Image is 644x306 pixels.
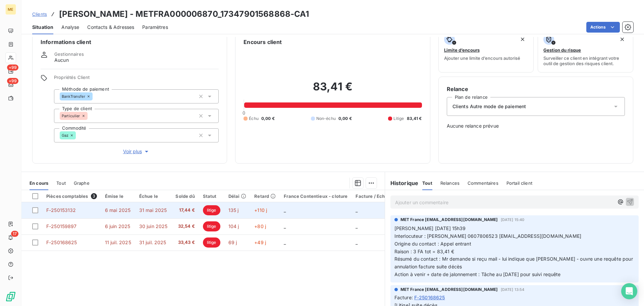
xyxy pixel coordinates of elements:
[203,205,220,215] span: litige
[62,94,85,98] span: BankTransfer
[284,193,347,199] div: France Contentieux - cloture
[7,64,18,71] span: +99
[444,55,520,61] span: Ajouter une limite d’encours autorisé
[74,180,90,186] span: Graphe
[105,239,131,245] span: 11 juil. 2025
[139,193,168,199] div: Échue le
[56,180,66,186] span: Tout
[254,193,276,199] div: Retard
[394,249,454,254] span: Raison : 3 FA tot = 83,41 €
[139,207,167,213] span: 31 mai 2025
[62,114,80,118] span: Particulier
[54,148,219,155] button: Voir plus
[440,180,460,186] span: Relances
[88,113,93,119] input: Ajouter une valeur
[105,223,130,229] span: 6 juin 2025
[54,57,69,63] span: Aucun
[394,233,581,239] span: Interlocuteur : [PERSON_NAME] 0607806523 [EMAIL_ADDRESS][DOMAIN_NAME]
[105,193,131,199] div: Émise le
[32,24,53,31] span: Situation
[175,193,195,199] div: Solde dû
[11,231,18,237] span: 17
[254,207,267,213] span: +110 j
[46,207,76,213] span: F-250153132
[407,116,422,122] span: 83,41 €
[543,55,628,66] span: Surveiller ce client en intégrant votre outil de gestion des risques client.
[7,78,18,84] span: +99
[46,239,77,245] span: F-250168625
[203,221,220,231] span: litige
[142,24,168,31] span: Paramètres
[32,11,47,17] a: Clients
[452,103,526,110] span: Clients Autre mode de paiement
[444,47,480,53] span: Limite d’encours
[30,180,48,186] span: En cours
[93,93,98,99] input: Ajouter une valeur
[228,223,239,229] span: 104 j
[356,193,401,199] div: Facture / Echéancier
[87,24,134,31] span: Contacts & Adresses
[356,223,358,229] span: _
[123,148,150,155] span: Voir plus
[91,193,97,199] span: 3
[284,223,286,229] span: _
[356,207,358,213] span: _
[243,110,245,116] span: 0
[422,180,432,186] span: Tout
[543,47,581,53] span: Gestion du risque
[175,223,195,230] span: 32,54 €
[254,223,266,229] span: +80 j
[203,193,220,199] div: Statut
[400,217,498,223] span: MET France [EMAIL_ADDRESS][DOMAIN_NAME]
[586,22,620,33] button: Actions
[244,80,422,100] h2: 83,41 €
[5,4,16,15] div: ME
[228,193,247,199] div: Délai
[538,30,633,73] button: Gestion du risqueSurveiller ce client en intégrant votre outil de gestion des risques client.
[447,123,625,129] span: Aucune relance prévue
[62,133,68,137] span: Gaz
[316,116,336,122] span: Non-échu
[54,75,219,84] span: Propriétés Client
[468,180,498,186] span: Commentaires
[175,239,195,246] span: 33,43 €
[249,116,259,122] span: Échu
[203,237,220,248] span: litige
[400,287,498,293] span: MET France [EMAIL_ADDRESS][DOMAIN_NAME]
[61,24,79,31] span: Analyse
[5,291,16,302] img: Logo LeanPay
[621,283,637,299] div: Open Intercom Messenger
[284,207,286,213] span: _
[338,116,352,122] span: 0,00 €
[76,132,81,138] input: Ajouter une valeur
[261,116,275,122] span: 0,00 €
[385,179,419,187] h6: Historique
[41,38,219,46] h6: Informations client
[394,271,561,277] span: Action à venir + date de jalonnement : Tâche au [DATE] pour suivi requête
[139,223,168,229] span: 30 juin 2025
[46,193,97,199] div: Pièces comptables
[284,239,286,245] span: _
[414,294,445,301] span: F-250168625
[394,256,634,269] span: Résumé du contact : Mr demande si reçu mail - lui indique que [PERSON_NAME] - ouvre une requête p...
[228,207,239,213] span: 135 j
[54,51,84,57] span: Gestionnaires
[356,239,358,245] span: _
[438,30,534,73] button: Limite d’encoursAjouter une limite d’encours autorisé
[139,239,166,245] span: 31 juil. 2025
[501,218,525,222] span: [DATE] 15:40
[228,239,237,245] span: 69 j
[394,294,413,301] span: Facture :
[254,239,266,245] span: +49 j
[394,241,471,247] span: Origine du contact : Appel entrant
[394,225,466,231] span: [PERSON_NAME] [DATE] 15h39
[32,11,47,17] span: Clients
[46,223,77,229] span: F-250159897
[501,288,525,292] span: [DATE] 13:54
[244,38,282,46] h6: Encours client
[393,116,404,122] span: Litige
[59,8,309,20] h3: [PERSON_NAME] - METFRA000006870_17347901568868-CA1
[447,85,625,93] h6: Relance
[105,207,131,213] span: 6 mai 2025
[175,207,195,214] span: 17,44 €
